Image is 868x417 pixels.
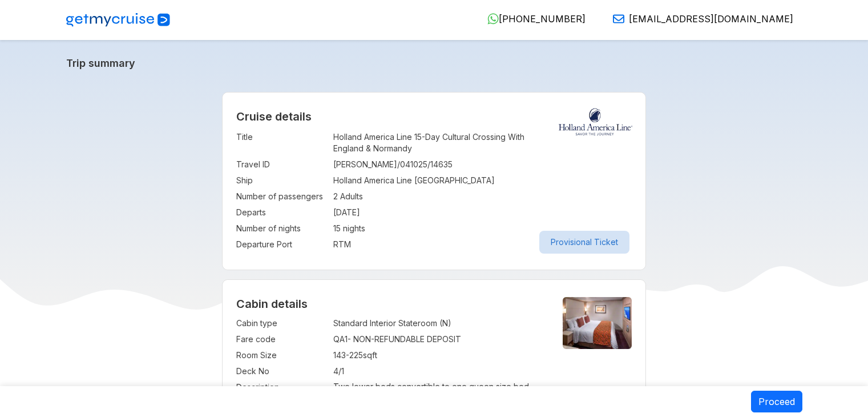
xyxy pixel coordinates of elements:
td: 4/1 [333,363,543,379]
td: : [328,379,333,395]
a: [PHONE_NUMBER] [478,13,586,25]
p: Two lower beds convertible to one queen size bed. [333,382,543,391]
td: : [328,205,333,220]
a: Trip summary [66,57,802,69]
td: Number of passengers [236,189,328,205]
td: : [328,331,333,347]
td: Standard Interior Stateroom (N) [333,315,543,331]
td: Fare code [236,331,328,347]
button: Provisional Ticket [539,231,629,254]
td: Departs [236,205,328,220]
td: Holland America Line 15-Day Cultural Crossing With England & Normandy [333,129,632,157]
img: WhatsApp [487,13,499,25]
td: 15 nights [333,220,632,236]
td: Cabin type [236,315,328,331]
button: Proceed [751,391,802,412]
span: [PHONE_NUMBER] [499,13,586,25]
img: Email [613,13,624,25]
a: [EMAIL_ADDRESS][DOMAIN_NAME] [604,13,793,25]
h2: Cruise details [236,110,632,123]
td: 2 Adults [333,189,632,205]
td: [DATE] [333,205,632,220]
td: : [328,236,333,252]
td: : [328,129,333,157]
td: : [328,363,333,379]
td: : [328,173,333,189]
td: 143-225 sqft [333,347,543,363]
td: Ship [236,173,328,189]
td: Travel ID [236,157,328,173]
td: Departure Port [236,236,328,252]
td: [PERSON_NAME]/041025/14635 [333,157,632,173]
span: [EMAIL_ADDRESS][DOMAIN_NAME] [629,13,793,25]
td: Number of nights [236,220,328,236]
td: Deck No [236,363,328,379]
td: : [328,347,333,363]
td: Holland America Line [GEOGRAPHIC_DATA] [333,173,632,189]
div: QA1 - NON-REFUNDABLE DEPOSIT [333,334,543,345]
td: Title [236,129,328,157]
td: : [328,189,333,205]
td: : [328,315,333,331]
td: Room Size [236,347,328,363]
td: : [328,157,333,173]
h4: Cabin details [236,297,632,311]
td: Description [236,379,328,395]
td: RTM [333,236,632,252]
td: : [328,220,333,236]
